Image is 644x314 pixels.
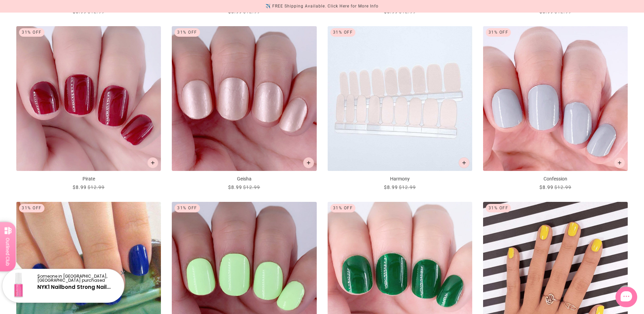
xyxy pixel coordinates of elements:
[303,157,314,168] button: Add to cart
[483,175,628,182] p: Confession
[37,283,111,291] a: NYK1 Nailbond Strong Nail...
[614,157,625,168] button: Add to cart
[384,185,398,190] span: $8.99
[19,204,44,212] div: 31% Off
[19,28,44,37] div: 31% Off
[16,175,161,182] p: Pirate
[243,185,260,190] span: $12.99
[228,185,242,190] span: $8.99
[172,26,316,191] a: Geisha
[174,28,200,37] div: 31% Off
[459,157,470,168] button: Add to cart
[486,204,511,212] div: 31% Off
[174,204,200,212] div: 31% Off
[265,3,379,10] div: ✈️ FREE Shipping Available. Click Here for More Info
[330,28,356,37] div: 31% Off
[147,157,158,168] button: Add to cart
[554,185,571,190] span: $12.99
[16,26,161,191] a: Pirate
[37,274,118,282] p: Someone in [GEOGRAPHIC_DATA], [GEOGRAPHIC_DATA] purchased
[539,185,553,190] span: $8.99
[88,185,105,190] span: $12.99
[330,204,356,212] div: 31% Off
[486,28,511,37] div: 31% Off
[172,175,316,182] p: Geisha
[483,26,628,191] a: Confession
[328,175,472,182] p: Harmony
[328,26,472,191] a: Harmony
[399,185,416,190] span: $12.99
[73,185,87,190] span: $8.99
